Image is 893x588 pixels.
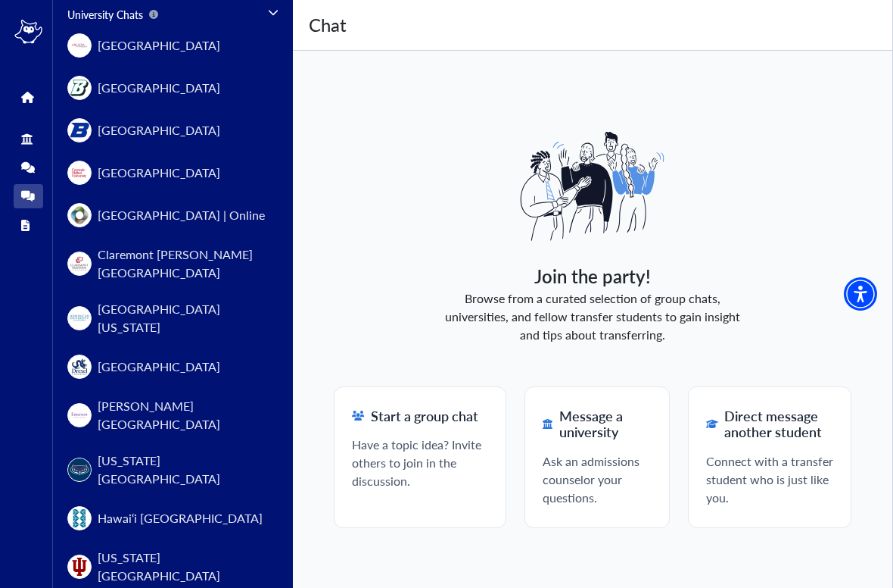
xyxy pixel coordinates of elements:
[98,300,270,336] span: [GEOGRAPHIC_DATA][US_STATE]
[67,252,92,276] img: item-logo
[543,452,651,507] span: Ask an admissions counselor your questions.
[59,109,278,152] button: item-logo[GEOGRAPHIC_DATA]
[67,555,92,579] img: item-logo
[98,452,270,488] span: [US_STATE][GEOGRAPHIC_DATA]
[706,452,833,507] span: Connect with a transfer student who is just like you.
[67,355,92,379] img: item-logo
[98,36,220,55] span: [GEOGRAPHIC_DATA]
[67,7,158,23] span: University Chats
[98,206,265,224] span: [GEOGRAPHIC_DATA] | Online
[352,408,488,424] h2: Start a group chat
[98,358,220,376] span: [GEOGRAPHIC_DATA]
[98,397,270,433] span: [PERSON_NAME][GEOGRAPHIC_DATA]
[59,346,278,388] button: item-logo[GEOGRAPHIC_DATA]
[98,246,270,282] span: Claremont [PERSON_NAME][GEOGRAPHIC_DATA]
[59,497,278,540] button: item-logoHawai‘i [GEOGRAPHIC_DATA]
[445,289,740,344] span: Browse from a curated selection of group chats, universities, and fellow transfer students to gai...
[59,24,278,67] button: item-logo[GEOGRAPHIC_DATA]
[67,33,92,58] img: item-logo
[14,20,43,44] img: logo
[59,443,278,497] button: item-logo[US_STATE][GEOGRAPHIC_DATA]
[98,549,270,585] span: [US_STATE][GEOGRAPHIC_DATA]
[98,121,220,139] span: [GEOGRAPHIC_DATA]
[67,203,92,227] img: item-logo
[98,164,220,182] span: [GEOGRAPHIC_DATA]
[59,291,278,346] button: item-logo[GEOGRAPHIC_DATA][US_STATE]
[59,194,278,236] button: item-logo[GEOGRAPHIC_DATA] | Online
[543,408,651,440] h2: Message a university
[98,79,220,97] span: [GEOGRAPHIC_DATA]
[67,403,92,427] img: item-logo
[516,111,668,262] img: join-party
[67,76,92,100] img: item-logo
[59,67,278,109] button: item-logo[GEOGRAPHIC_DATA]
[59,152,278,194] button: item-logo[GEOGRAPHIC_DATA]
[706,408,833,440] h2: Direct message another student
[59,236,278,291] button: item-logoClaremont [PERSON_NAME][GEOGRAPHIC_DATA]
[59,388,278,443] button: item-logo[PERSON_NAME][GEOGRAPHIC_DATA]
[98,509,263,527] span: Hawai‘i [GEOGRAPHIC_DATA]
[67,458,92,482] img: item-logo
[352,436,488,490] span: Have a topic idea? Invite others to join in the discussion.
[67,161,92,185] img: item-logo
[844,277,877,311] div: Accessibility Menu
[67,118,92,142] img: item-logo
[67,506,92,530] img: item-logo
[67,306,92,330] img: item-logo
[534,262,651,289] span: Join the party!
